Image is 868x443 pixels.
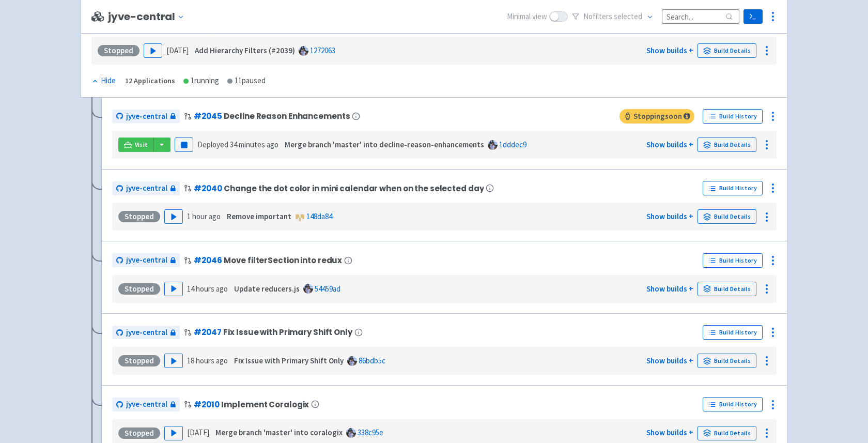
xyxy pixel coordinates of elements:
a: Build History [703,325,763,340]
span: Implement Coralogix [221,400,309,409]
a: #2046 [194,255,222,266]
a: Terminal [743,9,763,24]
span: Stopping soon [619,109,694,124]
div: 12 Applications [125,75,175,87]
a: Build Details [698,282,756,296]
span: Move filterSection into redux [224,256,342,265]
span: Visit [135,141,148,149]
a: jyve-central [112,110,180,124]
button: Play [164,354,183,368]
span: selected [614,11,642,21]
a: jyve-central [112,398,180,411]
div: 1 running [183,75,219,87]
a: #2040 [194,183,222,194]
a: Build Details [698,354,756,368]
span: jyve-central [126,327,167,339]
strong: Add Hierarchy Filters (#2039) [195,45,295,55]
a: 338c95e [358,427,383,437]
a: Build History [703,109,763,124]
a: 148da84 [306,211,332,221]
time: 34 minutes ago [230,140,278,149]
strong: Remove important [227,211,291,221]
a: Build Details [698,138,756,152]
a: Show builds + [646,284,693,294]
a: Build Details [698,426,756,440]
span: Decline Reason Enhancements [224,112,350,120]
button: Hide [91,75,117,87]
span: jyve-central [126,111,167,123]
button: Play [164,282,183,296]
span: No filter s [583,11,642,23]
div: Stopped [118,283,160,295]
a: Build Details [698,43,756,58]
a: Build History [703,397,763,411]
button: Pause [175,138,193,152]
a: 1dddec9 [499,140,526,149]
strong: Merge branch 'master' into decline-reason-enhancements [285,140,484,149]
a: #2045 [194,111,222,121]
time: 1 hour ago [187,211,221,221]
strong: Update reducers.js [234,284,300,294]
a: 54459ad [315,284,340,294]
time: 14 hours ago [187,284,228,294]
button: Play [144,43,162,58]
a: jyve-central [112,326,180,340]
button: jyve-central [108,11,189,23]
a: jyve-central [112,253,180,267]
a: Show builds + [646,427,693,437]
button: Play [164,426,183,440]
span: jyve-central [126,182,167,194]
strong: Fix Issue with Primary Shift Only [234,356,344,365]
a: Show builds + [646,45,693,55]
a: Build Details [698,209,756,224]
div: Stopped [98,45,139,56]
a: Show builds + [646,140,693,149]
a: #2047 [194,327,221,338]
div: Stopped [118,211,160,222]
div: 11 paused [227,75,266,87]
span: Fix Issue with Primary Shift Only [223,328,352,337]
a: 1272063 [310,45,335,55]
input: Search... [662,9,739,23]
div: Hide [91,75,116,87]
span: jyve-central [126,399,167,410]
div: Stopped [118,355,160,366]
time: [DATE] [187,427,209,437]
a: jyve-central [112,181,180,195]
button: Play [164,209,183,224]
a: Show builds + [646,211,693,221]
a: Build History [703,181,763,195]
time: 18 hours ago [187,356,228,365]
time: [DATE] [166,45,189,55]
a: Visit [118,138,153,152]
span: jyve-central [126,254,167,266]
a: Build History [703,253,763,268]
span: Minimal view [507,11,547,23]
strong: Merge branch 'master' into coralogix [215,427,343,437]
span: Change the dot color in mini calendar when on the selected day [224,184,484,193]
a: #2010 [194,399,219,410]
span: Deployed [197,140,278,149]
div: Stopped [118,427,160,439]
a: 86bdb5c [359,356,385,365]
a: Show builds + [646,356,693,365]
